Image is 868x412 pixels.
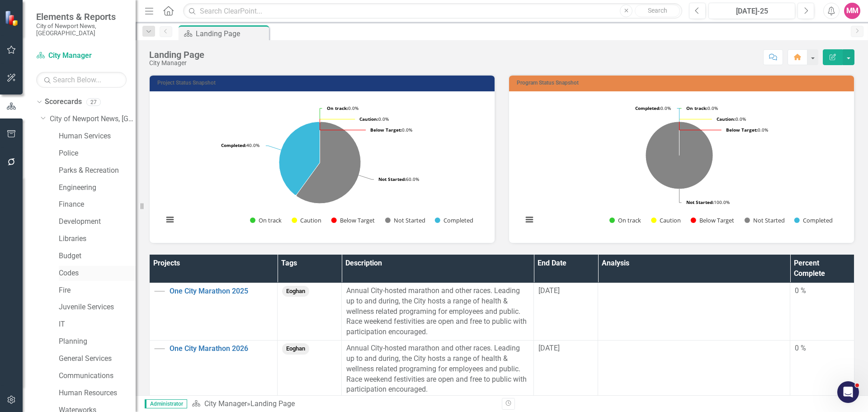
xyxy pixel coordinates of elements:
span: Eoghan [282,343,309,355]
a: Development [59,217,136,227]
button: MM [844,3,860,19]
a: Scorecards [45,97,82,107]
div: Landing Page [149,50,204,60]
a: One City Marathon 2025 [170,287,273,295]
a: Human Services [59,131,136,142]
span: Elements & Reports [36,11,127,22]
img: Not Started [154,286,165,297]
a: City Manager [204,399,247,408]
tspan: Not Started: [378,176,406,182]
a: Communications [59,371,136,381]
text: 0.0% [327,105,359,111]
td: Double-Click to Edit [790,341,854,398]
tspan: Completed: [635,105,660,111]
a: General Services [59,354,136,364]
input: Search Below... [36,72,127,88]
iframe: Intercom live chat [837,381,859,403]
button: Show Not Started [385,216,425,224]
text: 0.0% [717,116,746,122]
path: Not Started, 3. [297,122,361,204]
button: Search [635,5,680,17]
td: Double-Click to Edit [534,283,598,340]
button: Show Caution [651,216,681,224]
a: City Manager [36,51,127,61]
div: City Manager [149,60,204,66]
a: Parks & Recreation [59,166,136,176]
text: 0.0% [370,127,412,133]
button: View chart menu, Chart [523,213,536,226]
a: Planning [59,336,136,347]
a: One City Marathon 2026 [170,345,273,353]
svg: Interactive chart [518,98,840,234]
img: ClearPoint Strategy [5,10,20,26]
h3: Program Status Snapshot [517,80,849,86]
text: Not Started [753,216,785,224]
text: 40.0% [221,142,259,148]
a: Libraries [59,234,136,244]
input: Search ClearPoint... [183,3,682,19]
td: Double-Click to Edit [342,341,534,398]
tspan: Below Target: [726,127,758,133]
svg: Interactive chart [159,98,481,234]
span: [DATE] [538,286,560,295]
img: Not Started [154,343,165,354]
button: Show Caution [292,216,321,224]
a: Finance [59,199,136,210]
path: Completed, 2. [279,122,320,195]
td: Double-Click to Edit [534,341,598,398]
button: Show Below Target [691,216,735,224]
div: Chart. Highcharts interactive chart. [518,98,845,234]
text: 0.0% [686,105,718,111]
text: 0.0% [726,127,768,133]
text: 60.0% [378,176,419,182]
button: [DATE]-25 [708,3,795,19]
tspan: Caution: [717,116,736,122]
tspan: On track: [327,105,348,111]
tspan: Not Started: [686,199,714,205]
a: Fire [59,285,136,296]
tspan: Below Target: [370,127,402,133]
div: [DATE]-25 [712,6,792,17]
a: Police [59,148,136,159]
button: Show On track [609,216,641,224]
span: [DATE] [538,344,560,352]
button: Show Not Started [745,216,784,224]
h3: Project Status Snapshot [157,80,490,86]
div: 27 [86,98,101,106]
td: Double-Click to Edit [598,341,790,398]
td: Double-Click to Edit Right Click for Context Menu [150,341,278,398]
p: Annual City-hosted marathon and other races. Leading up to and during, the City hosts a range of ... [346,343,529,395]
a: Human Resources [59,388,136,398]
tspan: Completed: [221,142,246,148]
path: Not Started, 2. [646,122,713,189]
text: 100.0% [686,199,730,205]
span: Eoghan [282,286,309,297]
a: Juvenile Services [59,302,136,313]
td: Double-Click to Edit Right Click for Context Menu [150,283,278,340]
td: Double-Click to Edit [278,283,342,340]
button: Show On track [250,216,282,224]
tspan: Caution: [359,116,378,122]
div: » [192,399,495,409]
a: IT [59,319,136,330]
span: Administrator [145,399,187,408]
a: Engineering [59,183,136,193]
td: Double-Click to Edit [790,283,854,340]
a: Codes [59,268,136,279]
text: 0.0% [635,105,671,111]
div: 0 % [795,343,849,354]
div: Landing Page [196,28,267,39]
div: Landing Page [250,399,295,408]
span: Search [648,7,667,14]
td: Double-Click to Edit [342,283,534,340]
text: Not Started [394,216,425,224]
td: Double-Click to Edit [598,283,790,340]
td: Double-Click to Edit [278,341,342,398]
button: Show Completed [794,216,833,224]
tspan: On track: [686,105,708,111]
button: View chart menu, Chart [164,213,176,226]
p: Annual City-hosted marathon and other races. Leading up to and during, the City hosts a range of ... [346,286,529,337]
a: Budget [59,251,136,261]
a: City of Newport News, [GEOGRAPHIC_DATA] [50,114,136,124]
